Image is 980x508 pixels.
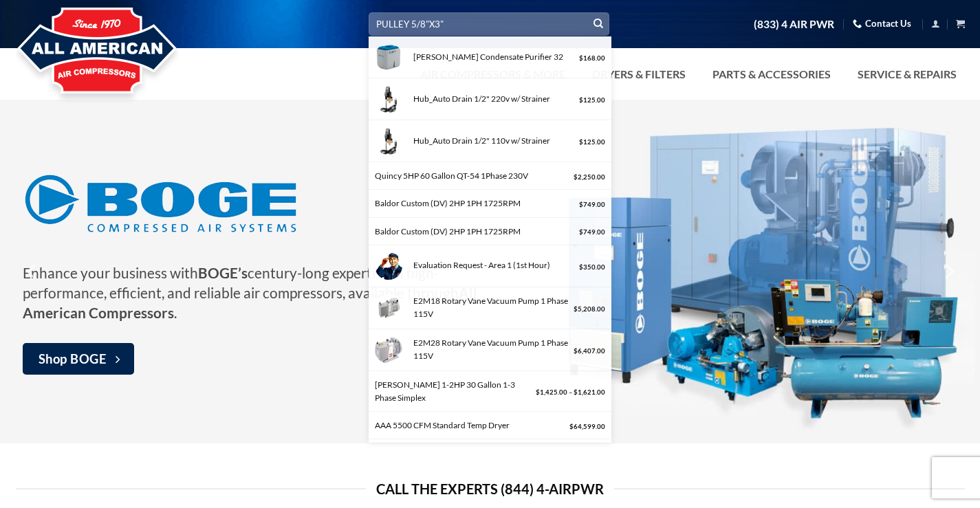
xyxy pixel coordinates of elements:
[375,197,576,210] div: Baldor Custom (DV) 2HP 1PH 1725RPM
[574,305,605,313] bdi: 5,208.00
[579,228,605,236] bdi: 749.00
[375,127,402,155] img: XWJR6NYlYfkl3o3DCTEXSIpKZdmJ5iM4yUEfP0vO.png
[754,12,834,36] a: (833) 4 AIR PWR
[409,134,576,147] div: Hub_Auto Drain 1/2" 110v w/ Strainer
[409,92,576,105] div: Hub_Auto Drain 1/2" 220v w/ Strainer
[375,419,567,432] div: AAA 5500 CFM Standard Temp Dryer
[588,14,609,34] button: Submit
[579,228,583,236] span: $
[409,50,576,63] div: [PERSON_NAME] Condensate Purifier 32
[375,169,571,182] div: Quincy 5HP 60 Gallon QT-54 1Phase 230V
[409,258,576,272] div: Evaluation Request - Area 1 (1st Hour)
[23,343,135,375] a: Shop BOGE
[579,201,605,208] bdi: 749.00
[579,263,583,271] span: $
[375,85,402,113] img: XWJR6NYlYfkl3o3DCTEXSIpKZdmJ5iM4yUEfP0vO.png
[849,60,965,88] a: Service & Repairs
[20,237,45,306] button: Previous
[574,347,578,355] span: $
[579,263,605,271] bdi: 350.00
[536,388,540,396] span: $
[409,336,571,362] div: E2M28 Rotary Vane Vacuum Pump 1 Phase 115V
[574,173,578,181] span: $
[574,347,605,355] bdi: 6,407.00
[574,173,605,181] bdi: 2,250.00
[579,138,583,146] span: $
[574,388,605,396] bdi: 1,621.00
[23,284,477,321] strong: All American Compressors
[579,54,583,62] span: $
[376,478,604,500] span: Call the Experts (844) 4-AirPwr
[375,336,402,364] img: ED-A37317984-2.jpg
[574,388,578,396] span: $
[375,43,402,71] img: Walker-32-64-OWS-Condensate-trap.png
[198,264,248,281] strong: BOGE’s
[375,252,402,280] img: cap-compressor-right-corner-150x150.png
[579,138,605,146] bdi: 125.00
[569,388,572,396] span: –
[569,423,574,430] span: $
[548,105,974,438] img: BOGE Air Compressors
[23,170,298,238] img: BOGE Air Compressors
[574,305,578,313] span: $
[579,96,583,104] span: $
[375,378,533,404] div: [PERSON_NAME] 1-2HP 30 Gallon 1-3 Phase Simplex
[579,96,605,104] bdi: 125.00
[569,423,605,430] bdi: 64,599.00
[956,15,965,32] a: View cart
[23,263,490,322] p: Enhance your business with century-long expertise in high-performance, efficient, and reliable ai...
[579,201,583,208] span: $
[536,388,567,396] bdi: 1,425.00
[584,60,694,88] a: Dryers & Filters
[931,15,940,32] a: Login
[39,349,107,369] span: Shop BOGE
[375,225,576,238] div: Baldor Custom (DV) 2HP 1PH 1725RPM
[936,237,961,306] button: Next
[579,54,605,62] bdi: 168.00
[369,12,609,35] input: Search…
[375,294,402,322] img: ED-A36317984-2.jpg
[853,13,911,34] a: Contact Us
[409,294,571,320] div: E2M18 Rotary Vane Vacuum Pump 1 Phase 115V
[704,60,839,88] a: Parts & Accessories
